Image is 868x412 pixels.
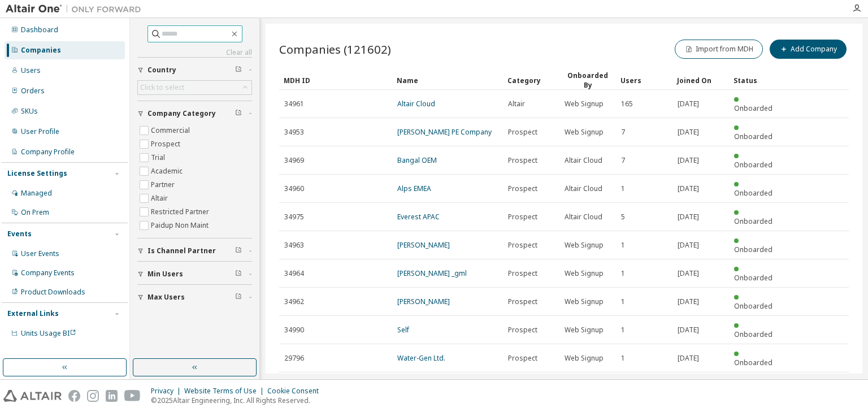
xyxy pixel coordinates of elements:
[565,156,602,165] span: Altair Cloud
[397,127,492,137] a: [PERSON_NAME] PE Company
[565,128,604,137] span: Web Signup
[7,169,67,178] div: License Settings
[734,301,772,311] span: Onboarded
[87,390,99,402] img: instagram.svg
[621,99,633,109] span: 165
[21,25,58,34] div: Dashboard
[678,326,699,335] span: [DATE]
[734,71,781,89] div: Status
[184,387,267,396] div: Website Terms of Use
[21,107,38,116] div: SKUs
[565,354,604,363] span: Web Signup
[565,212,602,222] span: Altair Cloud
[564,71,611,90] div: Onboarded By
[151,137,183,151] label: Prospect
[508,241,537,250] span: Prospect
[508,156,537,165] span: Prospect
[565,269,604,278] span: Web Signup
[21,46,61,55] div: Companies
[68,390,80,402] img: facebook.svg
[151,205,211,219] label: Restricted Partner
[137,58,252,83] button: Country
[284,156,304,165] span: 34969
[21,249,59,258] div: User Events
[21,148,75,157] div: Company Profile
[21,268,75,277] div: Company Events
[621,184,625,193] span: 1
[397,184,431,193] a: Alps EMEA
[621,156,625,165] span: 7
[7,229,32,238] div: Events
[397,297,450,306] a: [PERSON_NAME]
[284,71,388,89] div: MDH ID
[151,219,211,232] label: Paidup Non Maint
[397,212,440,222] a: Everest APAC
[21,86,45,96] div: Orders
[620,71,668,89] div: Users
[140,83,184,92] div: Click to select
[508,184,537,193] span: Prospect
[508,269,537,278] span: Prospect
[565,184,602,193] span: Altair Cloud
[147,270,183,279] span: Min Users
[284,269,304,278] span: 34964
[565,241,604,250] span: Web Signup
[151,178,177,192] label: Partner
[678,184,699,193] span: [DATE]
[284,297,304,306] span: 34962
[138,81,251,94] div: Click to select
[621,297,625,306] span: 1
[284,99,304,109] span: 34961
[508,99,525,109] span: Altair
[284,354,304,363] span: 29796
[235,246,242,255] span: Clear filter
[21,288,85,297] div: Product Downloads
[284,241,304,250] span: 34963
[397,268,467,278] a: [PERSON_NAME] _gml
[147,66,176,75] span: Country
[565,326,604,335] span: Web Signup
[678,128,699,137] span: [DATE]
[124,390,141,402] img: youtube.svg
[147,293,185,302] span: Max Users
[284,184,304,193] span: 34960
[734,188,772,198] span: Onboarded
[678,241,699,250] span: [DATE]
[279,41,391,57] span: Companies (121602)
[151,387,184,396] div: Privacy
[734,132,772,141] span: Onboarded
[621,269,625,278] span: 1
[21,189,52,198] div: Managed
[137,285,252,310] button: Max Users
[734,329,772,339] span: Onboarded
[21,66,41,75] div: Users
[734,358,772,367] span: Onboarded
[147,246,216,255] span: Is Channel Partner
[508,128,537,137] span: Prospect
[267,387,325,396] div: Cookie Consent
[734,273,772,283] span: Onboarded
[678,297,699,306] span: [DATE]
[397,155,437,165] a: Bangal OEM
[284,128,304,137] span: 34953
[137,262,252,287] button: Min Users
[235,109,242,118] span: Clear filter
[151,124,192,137] label: Commercial
[235,293,242,302] span: Clear filter
[3,390,62,402] img: altair_logo.svg
[675,40,763,59] button: Import from MDH
[621,128,625,137] span: 7
[151,192,170,205] label: Altair
[734,216,772,226] span: Onboarded
[397,325,409,335] a: Self
[734,103,772,113] span: Onboarded
[678,354,699,363] span: [DATE]
[508,297,537,306] span: Prospect
[397,353,445,363] a: Water-Gen Ltd.
[678,269,699,278] span: [DATE]
[565,297,604,306] span: Web Signup
[678,212,699,222] span: [DATE]
[151,151,167,164] label: Trial
[508,212,537,222] span: Prospect
[397,240,450,250] a: [PERSON_NAME]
